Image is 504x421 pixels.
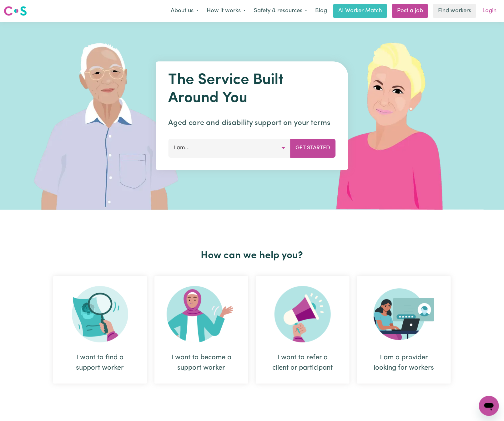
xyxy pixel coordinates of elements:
a: Blog [311,4,331,18]
a: Careseekers logo [4,4,27,18]
div: I want to find a support worker [53,276,147,384]
a: Login [479,4,500,18]
div: I am a provider looking for workers [357,276,451,384]
iframe: Button to launch messaging window [479,396,499,416]
button: Get Started [290,139,336,157]
div: I want to find a support worker [68,352,132,373]
button: How it works [203,4,250,18]
div: I want to refer a client or participant [256,276,350,384]
button: About us [167,4,203,18]
h1: The Service Built Around You [169,71,336,107]
img: Careseekers logo [4,5,27,17]
p: Aged care and disability support on your terms [169,117,336,129]
h2: How can we help you? [49,250,455,262]
a: AI Worker Match [333,4,387,18]
div: I am a provider looking for workers [372,352,436,373]
img: Search [72,286,128,342]
img: Provider [374,286,434,342]
img: Refer [275,286,331,342]
div: I want to become a support worker [169,352,233,373]
a: Find workers [433,4,476,18]
div: I want to become a support worker [154,276,248,384]
button: Safety & resources [250,4,311,18]
img: Become Worker [167,286,236,342]
a: Post a job [392,4,428,18]
div: I want to refer a client or participant [271,352,335,373]
button: I am... [169,139,291,157]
